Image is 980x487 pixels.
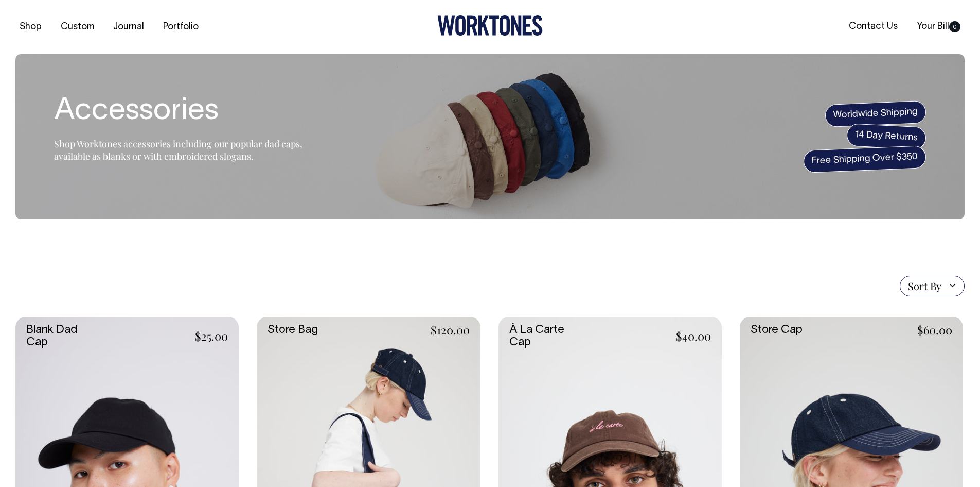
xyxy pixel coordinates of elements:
[845,18,902,35] a: Contact Us
[109,19,148,36] a: Journal
[54,138,302,162] span: Shop Worktones accessories including our popular dad caps, available as blanks or with embroidere...
[908,280,941,292] span: Sort By
[15,19,46,36] a: Shop
[913,18,965,35] a: Your Bill0
[846,123,926,150] span: 14 Day Returns
[825,100,926,127] span: Worldwide Shipping
[949,21,960,32] span: 0
[159,19,203,36] a: Portfolio
[803,145,926,173] span: Free Shipping Over $350
[57,19,98,36] a: Custom
[54,95,311,128] h1: Accessories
